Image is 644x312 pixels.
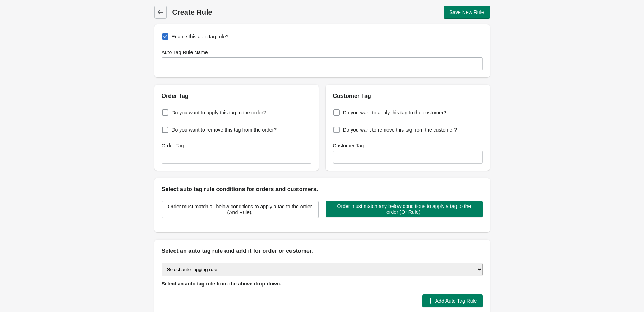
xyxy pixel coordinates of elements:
h1: Create Rule [172,7,322,17]
button: Save New Rule [444,6,490,19]
h2: Customer Tag [333,92,483,100]
span: Select an auto tag rule from the above drop-down. [162,281,282,287]
span: Order must match any below conditions to apply a tag to the order (Or Rule). [332,203,477,215]
span: Order must match all below conditions to apply a tag to the order (And Rule). [168,204,312,215]
button: Add Auto Tag Rule [422,294,483,307]
button: Order must match any below conditions to apply a tag to the order (Or Rule). [326,201,483,217]
span: Do you want to remove this tag from the customer? [343,126,457,133]
span: Save New Rule [449,9,484,15]
span: Enable this auto tag rule? [172,33,229,40]
span: Add Auto Tag Rule [435,298,477,304]
span: Do you want to apply this tag to the customer? [343,109,446,116]
span: Do you want to remove this tag from the order? [172,126,277,133]
label: Auto Tag Rule Name [162,49,208,56]
h2: Order Tag [162,92,311,100]
span: Do you want to apply this tag to the order? [172,109,266,116]
h2: Select an auto tag rule and add it for order or customer. [162,247,483,255]
button: Order must match all below conditions to apply a tag to the order (And Rule). [162,201,319,218]
label: Order Tag [162,142,184,149]
h2: Select auto tag rule conditions for orders and customers. [162,185,483,194]
label: Customer Tag [333,142,364,149]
